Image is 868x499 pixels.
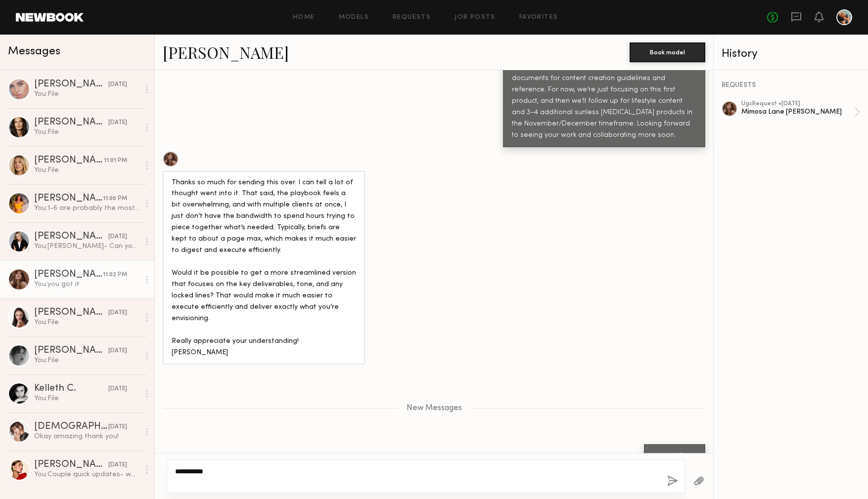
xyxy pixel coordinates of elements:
[34,470,139,479] div: You: Couple quick updates- we’d like to start with 1–2 videos based on updated scripts plus 4 or ...
[34,89,139,99] div: You: File
[34,127,139,137] div: You: File
[393,14,431,21] a: Requests
[34,166,139,175] div: You: File
[34,280,139,289] div: You: you got it
[163,42,289,63] a: [PERSON_NAME]
[741,101,854,107] div: ugc Request • [DATE]
[34,394,139,403] div: You: File
[34,242,139,251] div: You: [PERSON_NAME]- Can you provide your order # so we can send tracking please... thanks!
[293,14,315,21] a: Home
[8,46,60,57] span: Messages
[108,460,127,470] div: [DATE]
[34,318,139,327] div: You: File
[103,194,127,204] div: 11:00 PM
[108,80,127,89] div: [DATE]
[172,177,356,359] div: Thanks so much for sending this over. I can tell a lot of thought went into it. That said, the pl...
[519,14,558,21] a: Favorites
[34,194,103,204] div: [PERSON_NAME]
[34,156,104,166] div: [PERSON_NAME]
[722,82,860,89] div: REQUESTS
[34,432,139,441] div: Okay amazing thank you!
[741,107,854,117] div: Mimosa Lane [PERSON_NAME]
[108,308,127,318] div: [DATE]
[34,346,108,356] div: [PERSON_NAME]
[34,308,108,318] div: [PERSON_NAME]
[34,204,139,213] div: You: 1-6 are probably the most important-def feel free to make it your own and put your personali...
[108,118,127,127] div: [DATE]
[108,384,127,394] div: [DATE]
[34,270,103,280] div: [PERSON_NAME]
[407,404,462,413] span: New Messages
[34,422,108,432] div: [DEMOGRAPHIC_DATA][PERSON_NAME]
[108,232,127,242] div: [DATE]
[722,48,860,60] div: History
[34,80,108,89] div: [PERSON_NAME]
[34,118,108,127] div: [PERSON_NAME]
[630,42,705,62] button: Book model
[34,384,108,394] div: Kelleth C.
[653,451,696,462] div: you got it
[741,101,860,124] a: ugcRequest •[DATE]Mimosa Lane [PERSON_NAME]
[512,50,696,141] div: Thanks so much for your help, we’re excited to work with you on this. Please take a look at the a...
[108,422,127,432] div: [DATE]
[103,270,127,280] div: 11:02 PM
[339,14,369,21] a: Models
[104,156,127,166] div: 11:01 PM
[455,14,496,21] a: Job Posts
[630,47,705,56] a: Book model
[108,346,127,356] div: [DATE]
[34,232,108,242] div: [PERSON_NAME]
[34,356,139,365] div: You: File
[34,460,108,470] div: [PERSON_NAME]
